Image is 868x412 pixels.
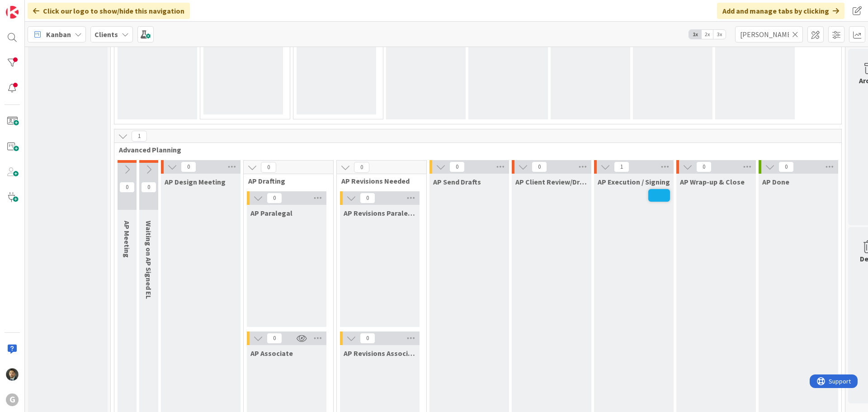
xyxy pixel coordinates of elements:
span: AP Paralegal [250,208,292,218]
span: 0 [141,182,156,193]
span: 0 [261,162,276,173]
span: 1 [614,161,629,172]
span: Waiting on AP Signed EL [144,221,153,299]
span: 0 [119,182,135,193]
span: Support [19,1,41,12]
div: G [6,393,19,406]
span: 0 [449,161,465,172]
span: Advanced Planning [119,145,830,154]
span: AP Design Meeting [165,177,226,186]
span: AP Send Drafts [433,177,481,186]
span: 3x [713,30,726,39]
input: Quick Filter... [735,26,803,43]
span: 0 [360,193,375,204]
span: AP Client Review/Draft Review Meeting [515,177,588,186]
span: AP Wrap-up & Close [680,177,745,186]
div: Add and manage tabs by clicking [717,3,844,19]
span: 1x [689,30,701,39]
span: 0 [778,161,794,172]
span: Kanban [46,29,71,40]
span: 0 [354,162,369,173]
span: 1 [132,131,147,142]
img: Visit kanbanzone.com [6,6,19,19]
span: 0 [360,333,375,344]
span: 0 [696,161,712,172]
span: AP Associate [250,349,293,358]
div: Click our logo to show/hide this navigation [28,3,190,19]
span: 0 [267,333,282,344]
b: Clients [94,30,118,39]
span: AP Revisions Associate [344,349,416,358]
span: 0 [181,161,196,172]
span: AP Drafting [248,176,322,185]
span: AP Meeting [123,221,132,258]
span: AP Revisions Needed [341,176,415,185]
span: 0 [532,161,547,172]
span: AP Done [762,177,789,186]
span: AP Execution / Signing [598,177,670,186]
span: 0 [267,193,282,204]
img: CG [6,368,19,381]
span: 2x [701,30,713,39]
span: AP Revisions Paralegal [344,208,416,218]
